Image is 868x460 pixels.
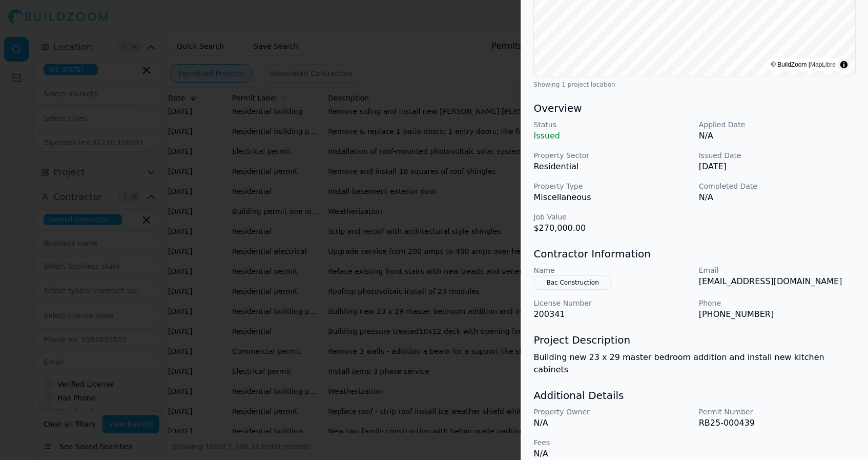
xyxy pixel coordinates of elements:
p: Completed Date [699,181,856,191]
p: Issued Date [699,150,856,161]
summary: Toggle attribution [838,58,850,71]
p: Name [533,265,690,275]
p: Property Type [533,181,690,191]
p: N/A [699,191,856,204]
p: Issued [533,130,690,142]
p: Status [533,119,690,130]
h3: Overview [533,101,856,115]
h3: Contractor Information [533,247,856,261]
p: License Number [533,298,690,308]
p: 200341 [533,308,690,321]
a: MapLibre [810,61,836,68]
p: N/A [699,130,856,142]
p: Property Owner [533,407,690,417]
h3: Additional Details [533,388,856,403]
h3: Project Description [533,333,856,347]
p: Job Value [533,212,690,222]
p: N/A [533,448,690,460]
div: Showing 1 project location [533,81,856,89]
button: Bac Construction [533,275,611,290]
p: Fees [533,437,690,448]
p: Residential [533,161,690,173]
p: [PHONE_NUMBER] [699,308,856,321]
p: Phone [699,298,856,308]
p: [DATE] [699,161,856,173]
p: $270,000.00 [533,222,690,234]
p: Applied Date [699,119,856,130]
p: Email [699,265,856,275]
p: [EMAIL_ADDRESS][DOMAIN_NAME] [699,275,856,288]
p: RB25-000439 [699,417,856,429]
p: N/A [533,417,690,429]
p: Permit Number [699,407,856,417]
p: Miscellaneous [533,191,690,204]
p: Building new 23 x 29 master bedroom addition and install new kitchen cabinets [533,351,856,376]
div: © BuildZoom | [771,59,836,70]
p: Property Sector [533,150,690,161]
